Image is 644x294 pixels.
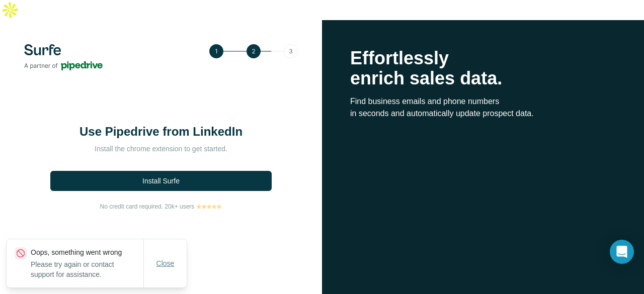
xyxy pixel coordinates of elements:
button: Install Surfe [50,171,272,191]
p: Effortlessly [350,48,616,68]
span: Close [156,258,175,268]
p: enrich sales data. [350,68,616,88]
p: Find business emails and phone numbers [350,95,616,108]
p: Install the chrome extension to get started. [60,144,262,154]
img: Step 2 [209,44,298,58]
span: Install Surfe [142,176,180,186]
p: Please try again or contact support for assistance. [31,259,143,279]
h1: Use Pipedrive from LinkedIn [60,124,262,140]
p: Oops, something went wrong [31,247,143,257]
div: Open Intercom Messenger [610,240,634,264]
button: Close [149,254,182,272]
span: No credit card required. 20k+ users [100,202,195,211]
p: in seconds and automatically update prospect data. [350,108,616,120]
img: Surfe's logo [24,44,103,70]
